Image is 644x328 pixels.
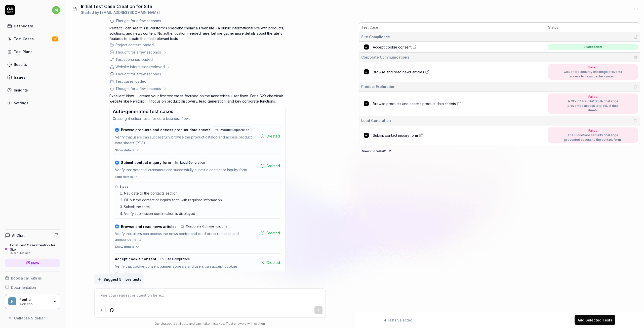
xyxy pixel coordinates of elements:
div: Settings [14,100,28,106]
span: Submit contact inquiry form [373,133,418,138]
a: Site Compliance [158,256,192,263]
a: Book a call with us [5,275,60,281]
span: Created [266,230,280,236]
li: Verify submission confirmation is displayed [120,211,280,217]
div: Issues [14,75,25,80]
button: Show details [113,271,282,278]
span: Show details [115,271,134,276]
a: Results [5,60,60,69]
div: Succeeded [584,45,602,49]
li: Submit the form [120,204,280,210]
button: Add Selected Tests [575,315,615,325]
div: Insights [14,87,28,93]
a: Browse and read news articles [373,69,545,75]
button: ★Browse and read news articlesCorporate CommunicationsVerify that users can access the news cente... [113,221,282,245]
div: Our chatbot is still beta and can make mistakes. Trust answers with caution. [94,321,326,326]
div: Test scenarios loaded [115,57,153,62]
button: Accept cookie consentSite ComplianceVerify that cookie consent banner appears and users can accep... [113,254,282,271]
div: A Cloudflare CAPTCHA challenge prevented access to product data sheets. [563,99,623,113]
a: Accept cookie consent [373,44,545,50]
span: Collapse Sidebar [14,315,45,321]
button: Collapse Sidebar [5,313,60,323]
div: Verify that potential customers can successfully submit a contact or inquiry form [115,167,258,173]
h1: Initial Test Case Creation for Site [81,3,160,10]
span: Steps [119,184,128,189]
div: Initial Test Case Creation for Site [10,243,60,251]
a: Insights [5,85,60,95]
a: Submit contact inquiry form [373,133,545,138]
a: Documentation [5,285,60,290]
span: Created [266,260,280,265]
span: Product Exploration [220,128,249,132]
span: Created [266,163,280,168]
div: Results [14,62,27,67]
a: Browse products and access product data sheets [373,101,545,106]
div: Failed [563,128,623,133]
button: View run 'eHsP' [359,147,395,155]
div: Dashboard [14,23,33,29]
div: Failed [563,65,623,70]
span: Lead Generation [180,160,205,165]
a: Settings [5,98,60,108]
a: Product Exploration [213,126,252,133]
span: Submit contact inquiry form [121,160,171,165]
th: Test Case [359,23,546,32]
div: Thought for a few seconds [115,50,161,55]
a: Test Plans [5,47,60,57]
span: Site Compliance [361,34,390,39]
div: ★ [115,128,119,132]
div: Cloudflare security challenge prevents access to news center content. [563,70,623,79]
div: Started by [81,10,160,15]
span: Lead Generation [361,118,391,123]
th: Status [546,23,640,32]
div: The Cloudflare security challenge prevented access to the contact form. [563,133,623,142]
button: Add attachment [98,306,106,314]
span: Browse and read news articles [121,224,177,229]
a: View run 'eHsP' [359,148,395,153]
div: Thought for a few seconds [115,71,161,77]
div: Pentia [19,297,50,302]
span: Accept cookie consent [115,257,156,261]
li: Fill out the contact or inquiry form with required information [120,197,280,203]
h4: AI Chat [12,233,25,238]
span: Book a call with us [11,275,42,281]
button: PPentiaWeb app [5,294,60,309]
a: New [5,259,60,267]
span: P [8,297,16,305]
p: Creating 4 critical tests for core business flows [113,116,282,121]
h3: Auto-generated test cases [113,108,173,115]
div: Thought for a few seconds [115,86,161,91]
p: Excellent! Now I'll create your first test cases focused on the most critical user flows. For a B... [109,93,286,104]
span: Created [266,133,280,139]
span: Show details [115,148,134,153]
span: Browse products and access product data sheets [121,128,211,132]
span: 4 Tests Selected [384,317,412,323]
span: Product Exploration [361,84,395,89]
span: Show details [115,245,134,249]
p: Perfect! I can see this is Perstorp's specialty chemicals website - a public informational site w... [109,25,286,41]
div: ★ [115,161,119,165]
button: ★Submit contact inquiry formLead GenerationVerify that potential customers can successfully submi... [113,157,282,175]
div: Test Plans [14,49,32,54]
span: Suggest 5 more tests [103,277,141,282]
span: Browse and read news articles [373,69,424,75]
span: Hide details [115,175,133,179]
span: New [31,260,39,266]
div: Website information retrieved [115,64,165,69]
button: m [52,5,60,15]
button: Show details [113,245,282,251]
div: 15 minutes ago [10,251,60,255]
span: [EMAIL_ADDRESS][DOMAIN_NAME] [100,10,160,15]
div: Verify that cookie consent banner appears and users can accept cookies [115,264,258,269]
span: m [52,6,60,14]
a: Corporate Communications [179,223,229,230]
span: Accept cookie consent [373,44,412,50]
div: Verify that users can successfully browse the product catalog and access product data sheets (PDS) [115,134,258,146]
div: Project context loaded [115,42,154,48]
div: Test Cases [14,36,34,41]
button: Suggest 5 more tests [94,274,144,284]
a: Test Cases [5,34,60,44]
button: Show details [113,148,282,155]
button: ★Browse products and access product data sheetsProduct ExplorationVerify that users can successfu... [113,124,282,148]
button: Hide details [113,175,282,181]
